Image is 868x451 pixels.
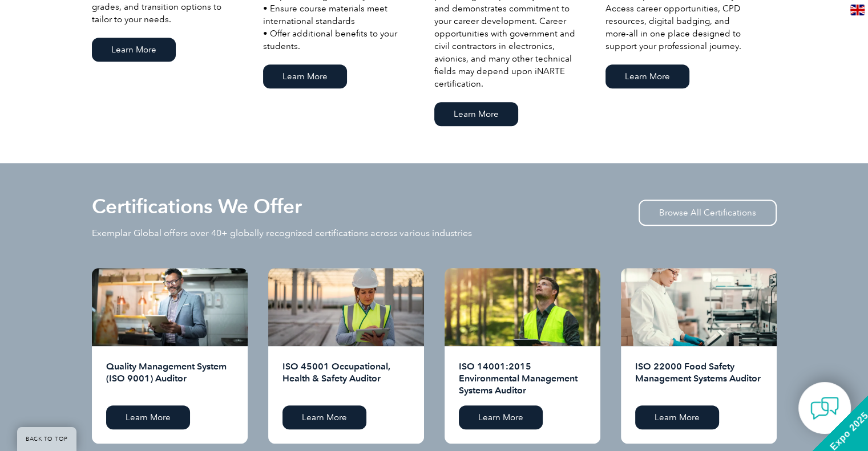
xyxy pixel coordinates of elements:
a: BACK TO TOP [17,427,76,451]
a: Learn More [106,405,190,429]
a: Learn More [92,38,176,62]
img: contact-chat.png [810,394,839,422]
p: Exemplar Global offers over 40+ globally recognized certifications across various industries [92,227,472,239]
img: en [850,5,865,15]
a: Learn More [605,64,689,88]
a: Learn More [635,405,719,429]
h2: ISO 14001:2015 Environmental Management Systems Auditor [459,360,586,397]
h2: Certifications We Offer [92,197,302,216]
h2: ISO 45001 Occupational, Health & Safety Auditor [282,360,410,397]
a: Learn More [263,64,347,88]
a: Learn More [459,405,543,429]
h2: ISO 22000 Food Safety Management Systems Auditor [635,360,762,397]
h2: Quality Management System (ISO 9001) Auditor [106,360,233,397]
a: Learn More [434,102,518,126]
a: Learn More [282,405,366,429]
a: Browse All Certifications [639,200,777,226]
